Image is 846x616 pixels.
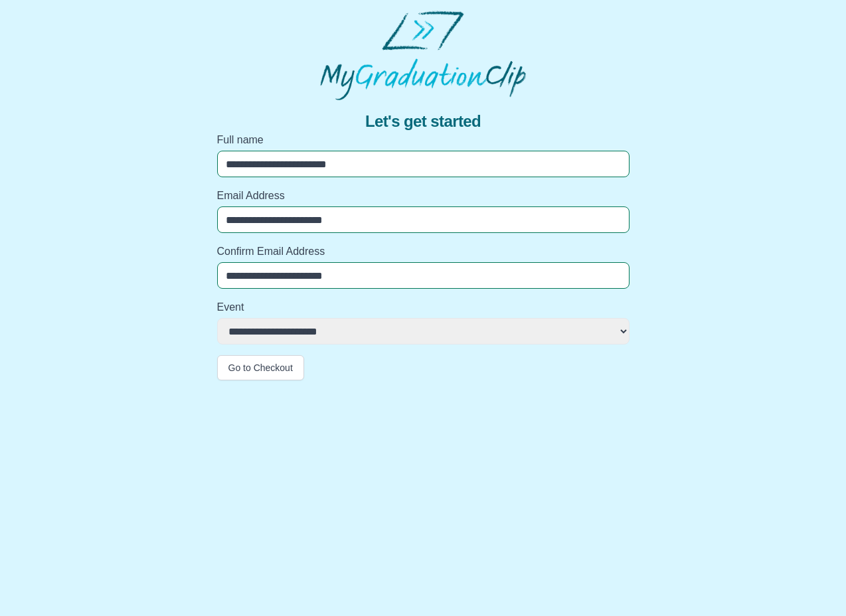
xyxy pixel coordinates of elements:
span: Let's get started [365,111,481,132]
label: Event [217,299,630,315]
label: Confirm Email Address [217,244,630,260]
label: Email Address [217,188,630,204]
button: Go to Checkout [217,355,304,380]
img: MyGraduationClip [320,11,527,100]
label: Full name [217,132,630,148]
